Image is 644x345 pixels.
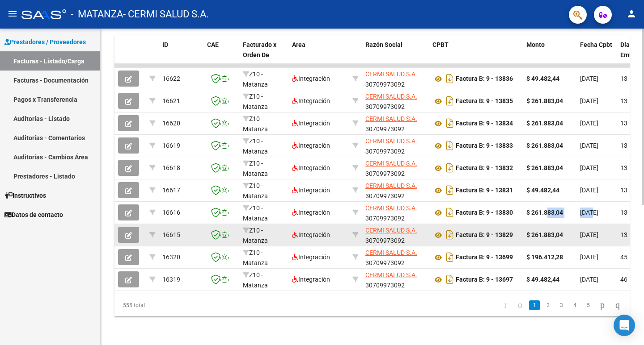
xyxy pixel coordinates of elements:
a: 4 [569,300,580,310]
div: 30709973092 [365,225,425,244]
div: 30709973092 [365,69,425,88]
span: Z10 - Matanza [243,204,268,222]
span: Integración [292,231,330,238]
span: Integración [292,75,330,82]
span: CPBT [432,41,449,48]
a: go to first page [500,300,511,310]
span: Z10 - Matanza [243,71,268,88]
strong: $ 49.482,44 [526,276,559,283]
div: 30709973092 [365,248,425,266]
strong: $ 261.883,04 [526,164,563,171]
mat-icon: menu [7,8,18,19]
datatable-header-cell: CPBT [429,35,523,75]
strong: Factura B: 9 - 13699 [456,254,513,261]
span: Integración [292,97,330,104]
span: 16621 [162,97,180,104]
span: [DATE] [580,231,598,238]
datatable-header-cell: Razón Social [362,35,429,75]
a: 3 [556,300,567,310]
span: 16615 [162,231,180,238]
span: Z10 - Matanza [243,115,268,133]
a: go to previous page [514,300,526,310]
a: 2 [542,300,553,310]
span: - CERMI SALUD S.A. [123,4,209,24]
span: Integración [292,120,330,127]
span: 16622 [162,75,180,82]
span: 13 [620,187,627,194]
i: Descargar documento [444,71,456,86]
span: Integración [292,187,330,194]
strong: $ 261.883,04 [526,120,563,127]
span: Prestadores / Proveedores [4,37,86,47]
a: go to next page [596,300,609,310]
div: 30709973092 [365,270,425,289]
i: Descargar documento [444,161,456,175]
span: Integración [292,254,330,261]
span: Integración [292,164,330,171]
span: [DATE] [580,142,598,149]
span: CAE [207,41,219,48]
span: 16320 [162,254,180,261]
li: page 1 [528,298,541,313]
strong: Factura B: 9 - 13697 [456,276,513,283]
strong: Factura B: 9 - 13836 [456,75,513,83]
i: Descargar documento [444,116,456,130]
i: Descargar documento [444,94,456,108]
a: go to last page [611,300,624,310]
div: 30709973092 [365,91,425,110]
span: CERMI SALUD S.A. [365,227,417,234]
span: [DATE] [580,75,598,82]
span: Razón Social [365,41,402,48]
li: page 2 [541,298,555,313]
span: [DATE] [580,164,598,171]
strong: Factura B: 9 - 13831 [456,187,513,194]
span: CERMI SALUD S.A. [365,182,417,189]
div: 30709973092 [365,203,425,222]
datatable-header-cell: ID [159,35,203,75]
span: Monto [526,41,545,48]
span: 13 [620,231,627,238]
span: 13 [620,97,627,104]
div: 30709973092 [365,136,425,155]
li: page 4 [568,298,581,313]
a: 5 [583,300,593,310]
span: Z10 - Matanza [243,271,268,289]
mat-icon: person [626,8,637,19]
span: Z10 - Matanza [243,227,268,244]
span: 16617 [162,187,180,194]
span: Z10 - Matanza [243,160,268,177]
strong: $ 261.883,04 [526,209,563,216]
span: Integración [292,142,330,149]
div: 30709973092 [365,114,425,133]
strong: $ 49.482,44 [526,187,559,194]
span: Facturado x Orden De [243,41,276,58]
span: 13 [620,142,627,149]
strong: Factura B: 9 - 13835 [456,98,513,105]
i: Descargar documento [444,228,456,242]
datatable-header-cell: Fecha Cpbt [576,35,617,75]
span: Instructivos [4,191,46,200]
span: [DATE] [580,120,598,127]
span: CERMI SALUD S.A. [365,71,417,78]
span: 16319 [162,276,180,283]
span: Integración [292,209,330,216]
a: 1 [529,300,540,310]
strong: Factura B: 9 - 13830 [456,209,513,216]
span: CERMI SALUD S.A. [365,137,417,145]
span: 13 [620,164,627,171]
strong: Factura B: 9 - 13833 [456,142,513,150]
span: CERMI SALUD S.A. [365,115,417,122]
span: [DATE] [580,209,598,216]
datatable-header-cell: CAE [203,35,239,75]
span: Z10 - Matanza [243,249,268,266]
strong: Factura B: 9 - 13832 [456,165,513,172]
strong: $ 261.883,04 [526,97,563,104]
li: page 3 [555,298,568,313]
span: ID [162,41,168,48]
strong: Factura B: 9 - 13834 [456,120,513,127]
span: CERMI SALUD S.A. [365,160,417,167]
span: 16619 [162,142,180,149]
span: Area [292,41,305,48]
span: 46 [620,276,627,283]
strong: Factura B: 9 - 13829 [456,232,513,239]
